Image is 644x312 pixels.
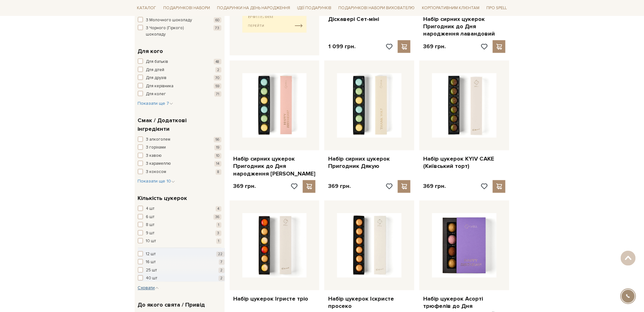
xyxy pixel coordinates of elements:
span: Сховати [138,285,159,291]
span: Показати ще 10 [138,179,175,184]
span: До якого свята / Привід [138,301,205,309]
button: 9 шт 3 [138,230,221,237]
span: 71 [214,91,221,97]
span: 14 [214,161,221,167]
span: 10 шт [146,238,156,245]
button: Для друзів 70 [138,75,221,81]
a: Ідеї подарунків [295,3,334,13]
span: 12 шт [146,251,156,258]
button: З Чорного (Гіркого) шоколаду 73 [138,25,221,37]
span: З кавою [146,153,162,159]
p: 369 грн. [328,183,351,190]
span: 16 шт [146,259,156,266]
span: 10 [214,153,221,159]
button: З кавою 10 [138,153,221,159]
span: З горіхами [146,145,166,151]
span: 1 [216,222,221,228]
span: 3 [215,231,221,236]
span: 25 шт [146,268,157,274]
button: Сховати [138,285,159,291]
span: 56 [214,137,221,143]
span: Кількість цукерок [138,194,187,203]
span: 73 [214,25,221,31]
span: Показати ще 7 [138,101,173,106]
a: Каталог [135,3,159,13]
span: Для кого [138,47,163,56]
span: 40 шт [146,275,158,282]
a: Набір цукерок KYIV CAKE (Київський торт) [423,156,505,170]
button: З Молочного шоколаду 60 [138,17,221,23]
button: 8 шт 1 [138,222,221,229]
p: 369 грн. [234,183,256,190]
button: Для керівника 59 [138,83,221,90]
button: 25 шт 2 [138,268,225,274]
button: Показати ще 10 [138,178,175,185]
span: 4 шт [146,206,155,212]
a: Корпоративним клієнтам [419,3,482,13]
span: Для колег [146,91,166,97]
a: Набір сирних цукерок Пригодник до Дня народження [PERSON_NAME] [234,156,316,178]
p: 369 грн. [423,183,446,190]
span: З Молочного шоколаду [146,17,192,23]
span: Для дітей [146,67,165,73]
button: 40 шт 2 [138,275,225,282]
span: Для керівника [146,83,174,90]
span: Смак / Додаткові інгредієнти [138,116,220,134]
span: 19 [214,145,221,150]
span: 6 шт [146,214,155,221]
a: Подарунки на День народження [214,3,293,13]
span: З карамеллю [146,161,171,167]
span: 7 [219,260,225,265]
a: Набір сирних цукерок Пригодник Дякую [328,156,410,170]
span: Для друзів [146,75,167,81]
span: 48 [214,59,221,64]
span: 59 [214,83,221,89]
button: Для дітей 2 [138,67,221,73]
span: 70 [214,75,221,81]
button: 6 шт 36 [138,214,221,221]
a: Подарункові набори [161,3,213,13]
span: 8 [216,169,221,175]
a: Про Spell [484,3,509,13]
a: Діскавері Сет-міні [328,16,410,23]
span: 1 [216,239,221,244]
p: 1 099 грн. [328,43,356,50]
span: 2 [219,268,225,273]
p: 369 грн. [423,43,446,50]
a: Набір сирних цукерок Пригодник до Дня народження лавандовий [423,16,505,38]
button: Для колег 71 [138,91,221,97]
span: 22 [216,252,225,257]
a: Набір цукерок Іскристе просеко [328,295,410,310]
button: З карамеллю 14 [138,161,221,167]
a: Подарункові набори вихователю [336,3,417,13]
button: 16 шт 7 [138,259,225,266]
span: З Чорного (Гіркого) шоколаду [146,25,204,37]
button: З горіхами 19 [138,145,221,151]
span: 2 [219,276,225,281]
span: 8 шт [146,222,155,229]
span: З кокосом [146,169,166,176]
button: 4 шт 4 [138,206,221,212]
button: Показати ще 7 [138,101,173,107]
span: Для батьків [146,59,168,65]
a: Набір цукерок Ігристе тріо [234,295,316,303]
span: 36 [214,215,221,220]
span: 9 шт [146,230,155,237]
button: 12 шт 22 [138,251,225,258]
span: 4 [216,206,221,212]
button: 10 шт 1 [138,238,221,245]
span: З алкоголем [146,137,171,143]
span: 2 [215,67,221,73]
button: Для батьків 48 [138,59,221,65]
span: 60 [214,17,221,23]
button: З кокосом 8 [138,169,221,176]
button: З алкоголем 56 [138,137,221,143]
